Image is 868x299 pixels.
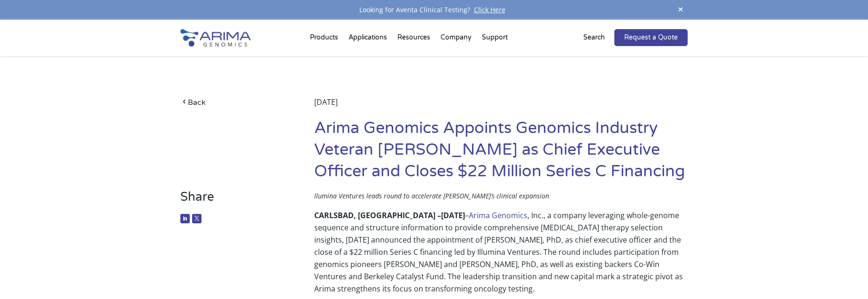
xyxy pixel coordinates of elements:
[314,96,688,118] div: [DATE]
[583,31,605,44] p: Search
[614,29,688,46] a: Request a Quote
[180,29,251,47] img: Arima-Genomics-logo
[180,4,688,16] div: Looking for Aventa Clinical Testing?
[470,5,509,14] a: Click Here
[180,96,286,109] a: Back
[441,210,465,220] b: [DATE]
[314,210,441,220] b: CARLSBAD, [GEOGRAPHIC_DATA] –
[314,118,688,189] h1: Arima Genomics Appoints Genomics Industry Veteran [PERSON_NAME] as Chief Executive Officer and Cl...
[469,210,527,220] a: Arima Genomics
[180,189,286,212] h3: Share
[314,191,549,200] span: llumina Ventures leads round to accelerate [PERSON_NAME]’s clinical expansion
